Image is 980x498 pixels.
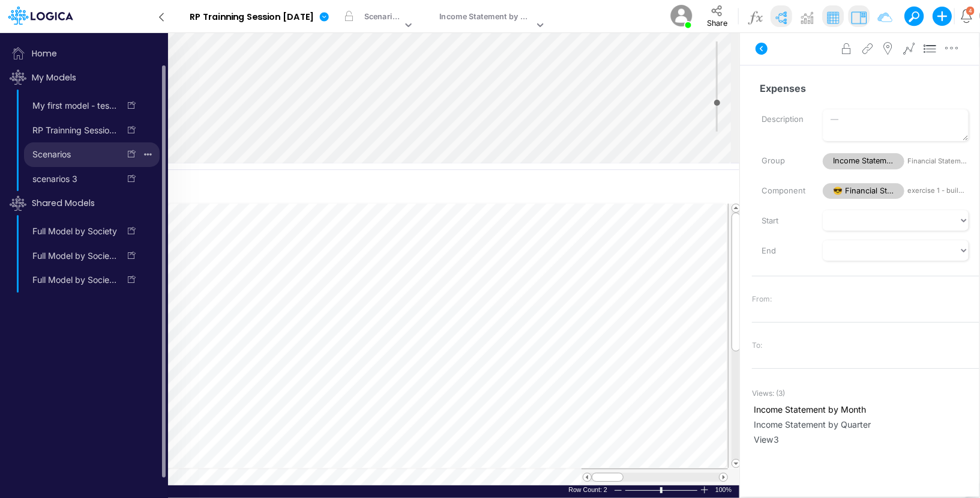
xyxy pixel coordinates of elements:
[24,96,119,115] a: My first model - test ([PERSON_NAME] [PERSON_NAME])
[24,270,119,290] a: Full Model by Society (WIP-WS-Review-3) (p8JrFipGveTU7I_vk960F.EPc.b3Teyw) [DATE]T16:40:57UTC
[24,121,119,140] a: RP Trainning Session [DATE]
[907,156,969,166] span: Financial Statements
[625,485,700,494] div: Zoom
[754,433,978,446] span: View3
[24,145,119,164] a: Scenarios
[364,11,402,25] div: Scenario 1
[754,418,978,431] span: Income Statement by Quarter
[5,65,167,90] span: Click to sort models list by update time order
[700,485,709,494] div: Zoom In
[24,169,119,189] a: scenarios 3
[753,181,814,201] label: Component
[11,175,478,200] input: Type a title here
[752,294,772,305] span: From:
[752,340,762,351] span: To:
[753,241,814,261] label: End
[752,77,969,100] input: — Node name —
[5,191,167,215] span: Click to sort models list by update time order
[697,1,736,31] button: Share
[568,485,607,494] div: Count of selected rows
[907,186,969,196] span: exercise 1 - building a component
[754,403,978,416] span: Income Statement by Month
[823,153,904,169] span: Income Statement
[5,41,167,65] span: Home
[707,18,727,27] span: Share
[439,11,534,25] div: Income Statement by Month
[668,2,695,29] img: User Image Icon
[969,8,973,13] div: 4 unread items
[715,485,733,494] span: 100%
[753,109,814,130] label: Description
[715,485,733,494] div: Zoom level
[752,388,785,399] span: Views: ( 3 )
[24,222,119,241] a: Full Model by Society
[753,211,814,231] label: Start
[190,12,314,23] b: RP Trainning Session [DATE]
[24,246,119,266] a: Full Model by Society (ARCHIVED)
[660,487,663,493] div: Zoom
[823,183,904,199] span: 😎 Financial Statements
[568,486,607,493] span: Row Count: 2
[960,9,973,23] a: Notifications
[613,486,623,495] div: Zoom Out
[753,151,814,171] label: Group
